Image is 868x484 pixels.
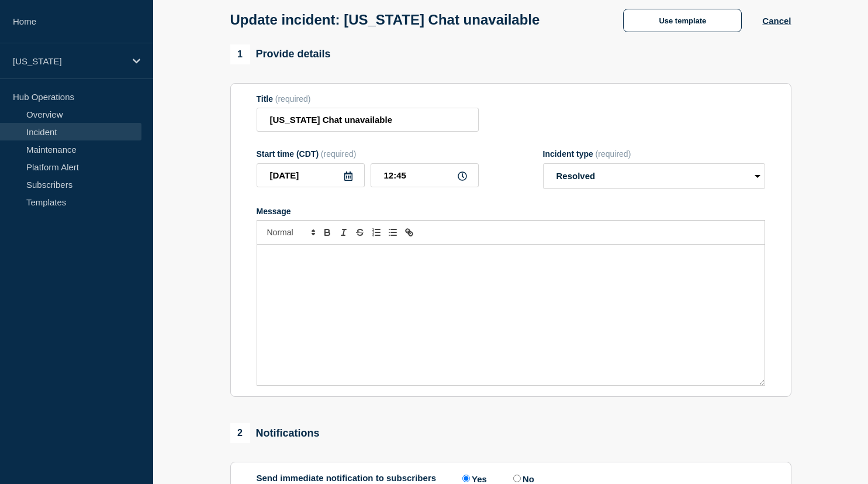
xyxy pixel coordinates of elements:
button: Toggle bulleted list [385,225,401,239]
button: Toggle strikethrough text [352,225,368,239]
div: Notifications [230,423,320,443]
h1: Update incident: [US_STATE] Chat unavailable [230,12,540,28]
div: Incident type [543,149,765,159]
select: Incident type [543,163,765,189]
span: (required) [596,149,631,159]
p: Send immediate notification to subscribers [257,473,437,484]
span: (required) [275,94,311,104]
p: [US_STATE] [13,56,125,66]
input: HH:MM [371,163,479,187]
span: 2 [230,423,250,443]
button: Toggle ordered list [368,225,385,239]
button: Toggle italic text [336,225,352,239]
input: YYYY-MM-DD [257,163,365,187]
button: Cancel [762,16,791,26]
div: Provide details [230,44,331,64]
span: 1 [230,44,250,64]
label: Yes [459,473,487,484]
span: (required) [321,149,357,159]
input: Title [257,108,479,132]
button: Toggle bold text [319,225,336,239]
button: Toggle link [401,225,417,239]
input: No [513,475,521,482]
label: No [510,473,534,484]
div: Title [257,94,479,104]
div: Message [257,207,765,216]
span: Font size [262,225,319,239]
button: Use template [623,9,742,32]
div: Start time (CDT) [257,149,479,159]
div: Send immediate notification to subscribers [257,473,765,484]
input: Yes [462,475,470,482]
div: Message [257,245,765,385]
